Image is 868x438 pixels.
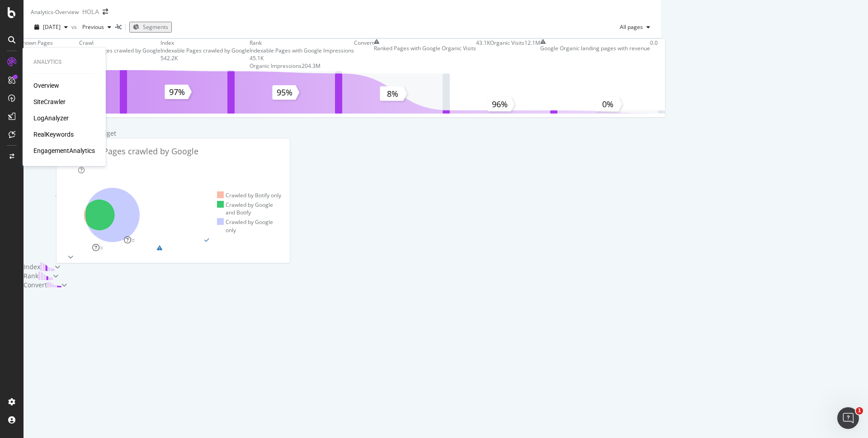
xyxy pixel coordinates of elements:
text: 0% [602,99,613,109]
div: Indexable Pages crawled by Google [160,47,250,54]
text: 96% [492,99,508,109]
text: 97% [169,86,185,97]
a: SiteCrawler [33,97,66,106]
a: Landing Page CrawledEqual99%Landing Pages Crawledsuccess label [61,236,286,244]
div: 542.2K [160,54,250,62]
div: 12.1M [524,39,540,70]
div: Rank [250,39,262,47]
div: 0.0 [650,39,658,70]
div: Ranked Pages with Google Organic Visits [374,44,476,52]
span: vs [71,23,79,31]
div: Analytics [33,58,95,66]
div: Known Pages crawled by Google [79,47,160,54]
div: Google Organic landing pages with revenue [540,44,650,52]
div: Index [160,39,174,47]
button: All pages [616,20,654,34]
button: Previous [79,20,115,34]
div: success label [204,236,256,244]
div: Crawl [24,129,41,262]
div: Crawled by Google only [217,218,283,233]
span: 2025 Sep. 1st [43,23,61,31]
div: 204.3M [302,62,321,70]
img: block-icon [40,262,55,271]
img: Equal [99,247,103,249]
div: Indexable Pages with Google Impressions [250,47,354,54]
img: block-icon [47,281,61,289]
div: Organic Visits [490,39,524,70]
div: Crawled by Botify only [217,191,282,199]
div: Pages crawled by Botify [19,47,79,54]
div: Known Pages crawled by Google [75,146,198,157]
div: Crawl [79,39,94,47]
button: [DATE] [31,20,71,34]
div: arrow-right-arrow-left [103,9,108,15]
div: Convert [24,281,47,290]
iframe: Intercom live chat [837,407,859,429]
div: 43.1K [476,39,490,70]
a: LogAnalyzer [33,114,69,123]
a: Overview [33,81,59,90]
div: Crawled by Google and Botify [217,201,283,216]
a: RealKeywords [33,130,74,139]
div: Rank [24,271,38,281]
div: Convert [354,39,374,47]
a: EngagementAnalytics [33,146,95,155]
div: warning label [157,244,209,252]
span: Previous [79,23,104,31]
div: Analytics - Overview [31,8,79,16]
a: SitemapsEqual0%Pages in Sitemapswarning label [61,244,286,252]
div: 571.6K [79,54,160,62]
div: Index [24,262,40,271]
button: Segments [129,22,172,32]
span: Segments [143,23,168,31]
text: 8% [387,88,398,99]
div: 45.1K [250,54,354,62]
text: 95% [277,87,292,98]
div: HOLA [82,7,99,16]
span: 1 [856,407,863,414]
img: block-icon [38,271,53,280]
img: Equal [131,239,135,242]
div: Known Pages [19,39,53,47]
span: All pages [616,23,643,31]
div: Organic Impressions [250,62,302,70]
